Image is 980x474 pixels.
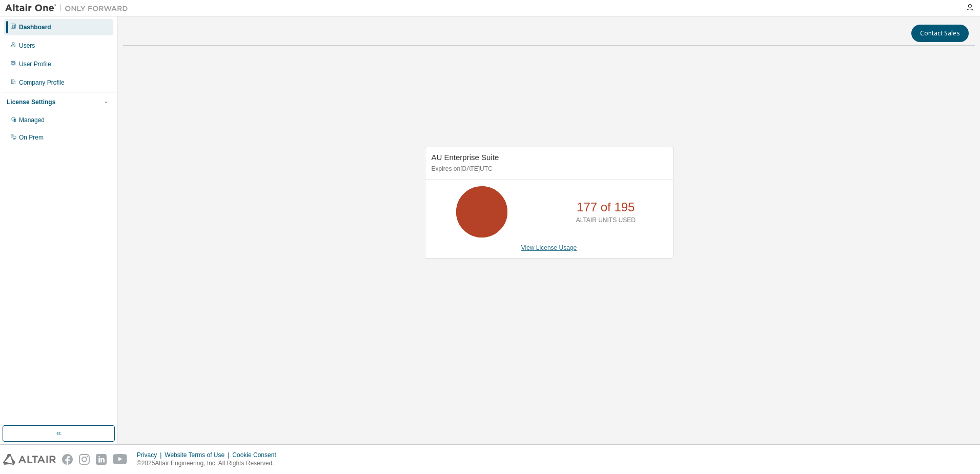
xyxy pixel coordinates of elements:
p: 177 of 195 [577,199,635,216]
img: Altair One [5,3,133,13]
div: Managed [19,116,45,124]
div: Company Profile [19,78,65,87]
p: Expires on [DATE] UTC [432,165,664,173]
div: License Settings [7,98,55,106]
img: youtube.svg [113,454,128,465]
div: Privacy [137,451,165,459]
div: User Profile [19,60,51,68]
img: linkedin.svg [96,454,107,465]
a: View License Usage [521,244,577,251]
div: Website Terms of Use [165,451,232,459]
button: Contact Sales [911,25,969,42]
div: Cookie Consent [232,451,282,459]
span: AU Enterprise Suite [432,153,499,162]
img: instagram.svg [79,454,90,465]
p: © 2025 Altair Engineering, Inc. All Rights Reserved. [137,459,282,468]
p: ALTAIR UNITS USED [576,216,636,225]
img: altair_logo.svg [3,454,56,465]
div: On Prem [19,133,44,142]
div: Users [19,42,35,50]
img: facebook.svg [62,454,73,465]
div: Dashboard [19,23,51,31]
